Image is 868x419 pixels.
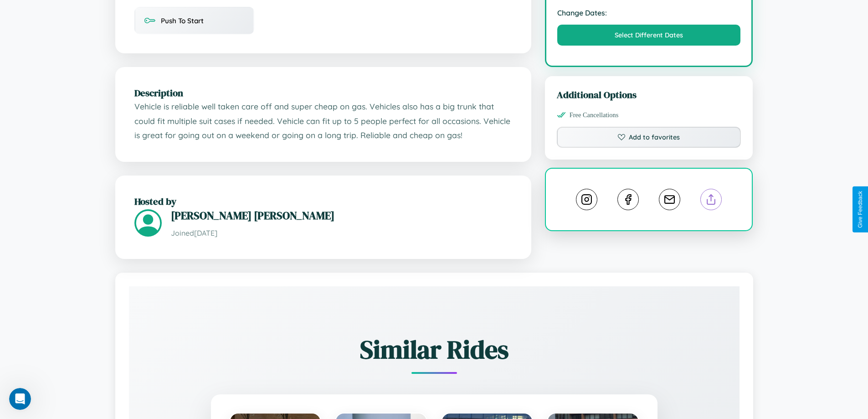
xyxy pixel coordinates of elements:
[557,8,741,17] strong: Change Dates:
[134,195,512,208] h2: Hosted by
[557,25,741,46] button: Select Different Dates
[857,191,863,228] div: Give Feedback
[134,86,512,99] h2: Description
[557,127,741,148] button: Add to favorites
[161,16,204,25] span: Push To Start
[171,208,512,223] h3: [PERSON_NAME] [PERSON_NAME]
[9,388,31,410] iframe: Intercom live chat
[171,227,512,240] p: Joined [DATE]
[161,332,708,367] h2: Similar Rides
[134,99,512,143] p: Vehicle is reliable well taken care off and super cheap on gas. Vehicles also has a big trunk tha...
[557,88,741,101] h3: Additional Options
[570,111,619,119] span: Free Cancellations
